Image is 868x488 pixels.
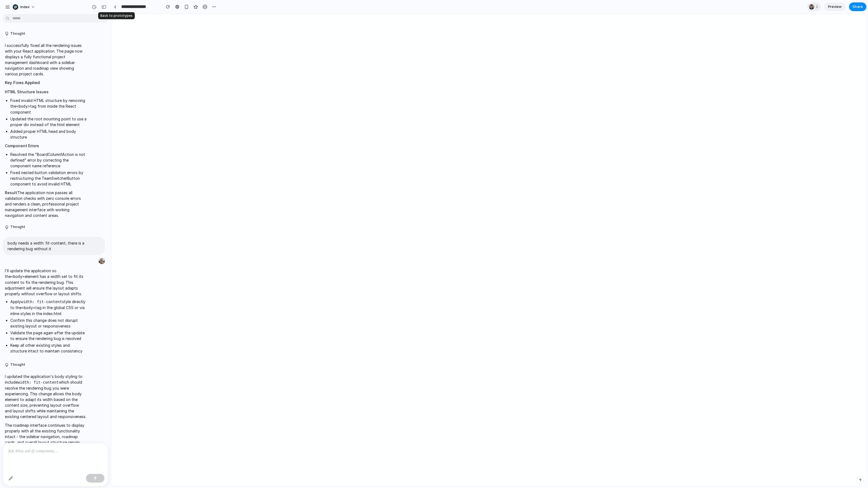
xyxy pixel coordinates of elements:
[5,89,49,94] strong: HTML Structure Issues
[20,4,30,10] span: Index
[21,300,62,304] code: width: fit-content
[807,2,821,11] div: 1
[5,80,87,86] h2: Key Fixes Applied
[853,4,863,9] span: Share
[5,422,87,457] p: The roadmap interface continues to display properly with all the existing functionality intact - ...
[10,317,87,329] li: Confirm this change does not disrupt existing layout or responsiveness
[98,12,135,19] div: Back to prototypes
[10,129,87,140] li: Added proper HTML head and body structure
[8,240,100,252] p: body needs a width: fit-content, there is a rendering bug without it
[21,306,35,310] code: <body>
[10,299,87,316] li: Apply style directly to the tag in the global CSS or via inline styles in the index.html
[824,2,846,11] a: Preview
[5,374,87,419] p: I updated the application's body styling to include which should resolve the rendering bug you we...
[5,143,39,148] strong: Component Errors
[5,268,87,297] p: I'll update the application so the element has a width set to fit its content to fix the renderin...
[11,274,25,279] code: <body>
[18,380,59,384] code: width: fit-content
[10,330,87,341] li: Validate the page again after the update to ensure the rendering bug is resolved
[5,190,87,218] p: The application now passes all validation checks with zero console errors and renders a clean, pr...
[10,98,87,115] li: Fixed invalid HTML structure by removing the tag from inside the React component
[849,2,866,11] button: Share
[10,170,87,187] li: Fixed nested button validation errors by restructuring the TeamSwitcherButton component to avoid ...
[11,3,38,11] button: Index
[828,4,842,9] span: Preview
[10,152,87,169] li: Resolved the "BoardColumn1Action is not defined" error by correcting the component name reference
[816,4,820,9] span: 1
[10,342,87,354] li: Keep all other existing styles and structure intact to maintain consistency
[10,116,87,127] li: Updated the root mounting point to use a proper div instead of the html element
[5,190,17,195] strong: Result
[16,104,30,108] code: <body>
[5,43,87,77] p: I successfully fixed all the rendering issues with your React application. The page now displays ...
